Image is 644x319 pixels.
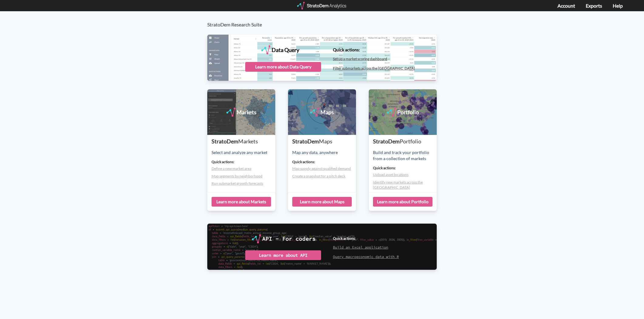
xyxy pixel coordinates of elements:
[373,180,423,190] a: Identify new markets across the [GEOGRAPHIC_DATA]
[333,245,388,249] a: Build an Excel application
[400,138,421,145] span: Portfolio
[245,250,321,260] div: Learn more about API
[333,57,387,61] a: Set up a market scoring dashboard
[373,138,437,146] div: StratoDem
[212,138,275,146] div: StratoDem
[272,45,299,54] div: Data Query
[292,149,356,156] div: Map any data, anywhere
[333,47,415,52] h4: Quick actions:
[292,174,345,178] a: Create a snapshot for a pitch deck
[613,3,623,9] a: Help
[586,3,602,9] a: Exports
[333,66,415,70] a: Filter submarkets across the [GEOGRAPHIC_DATA]
[212,181,263,186] a: Run submarket growth forecasts
[212,149,275,156] div: Select and analyze any market
[373,172,408,177] a: Upload asset locations
[319,138,332,145] span: Maps
[373,197,432,207] div: Learn more about Portfolio
[212,160,275,164] h4: Quick actions:
[212,166,251,171] a: Define a new market area
[292,166,351,171] a: Map supply against qualified demand
[397,108,419,117] div: Portfolio
[238,138,258,145] span: Markets
[292,197,352,207] div: Learn more about Maps
[292,160,356,164] h4: Quick actions:
[333,236,399,240] h4: Quick actions:
[320,108,334,117] div: Maps
[212,197,271,207] div: Learn more about Markets
[207,11,443,27] h3: StratoDem Research Suite
[373,149,437,162] div: Build and track your portfolio from a collection of markets
[292,138,356,146] div: StratoDem
[262,234,316,243] div: API - For coders
[212,174,263,178] a: Map segments by neighborhood
[237,108,256,117] div: Markets
[245,62,321,72] div: Learn more about Data Query
[333,254,399,259] a: Query macroeconomic data with R
[373,166,437,170] h4: Quick actions:
[558,3,575,9] a: Account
